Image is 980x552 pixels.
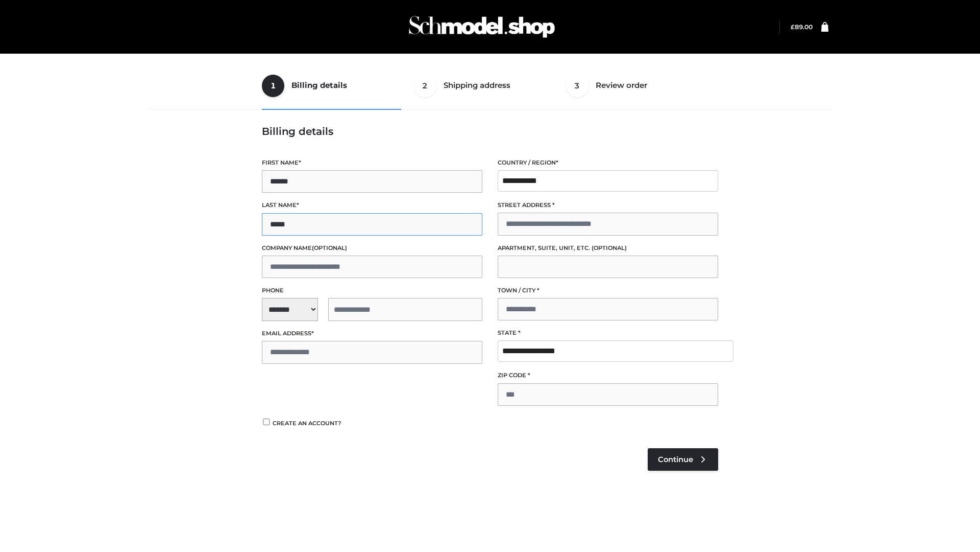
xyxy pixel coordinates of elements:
span: Continue [658,455,693,464]
a: £89.00 [791,23,813,31]
label: ZIP Code [498,371,718,380]
label: Email address [262,329,482,338]
span: (optional) [592,244,627,251]
bdi: 89.00 [791,23,813,31]
span: £ [791,23,795,31]
label: Country / Region [498,158,718,168]
h3: Billing details [262,125,718,137]
label: Street address [498,200,718,210]
label: Company name [262,243,482,253]
span: Create an account? [273,420,341,427]
label: Apartment, suite, unit, etc. [498,243,718,253]
label: First name [262,158,482,168]
label: Town / City [498,286,718,295]
label: Phone [262,286,482,295]
a: Continue [648,448,718,471]
img: Schmodel Admin 964 [405,7,558,47]
label: State [498,328,718,338]
span: (optional) [312,244,347,251]
input: Create an account? [262,419,271,425]
label: Last name [262,200,482,210]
